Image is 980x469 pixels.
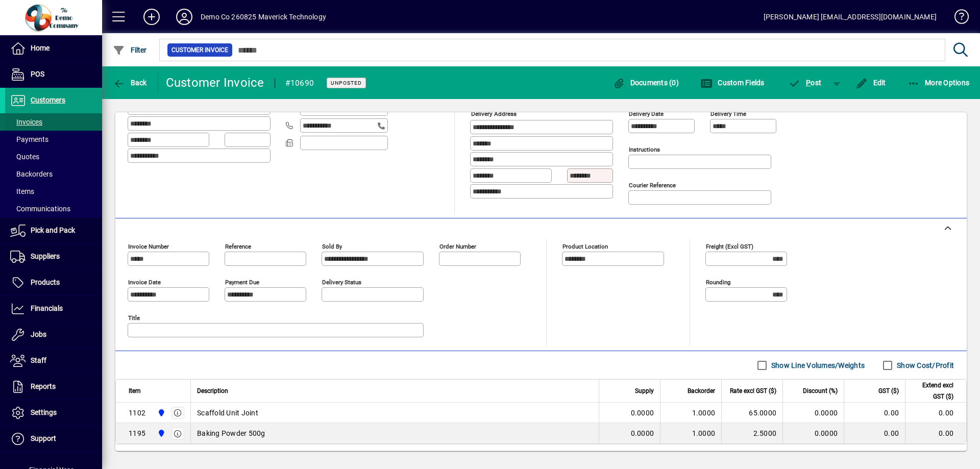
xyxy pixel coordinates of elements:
[201,9,326,25] div: Demo Co 260825 Maverick Technology
[599,100,616,116] a: View on map
[31,252,60,260] span: Suppliers
[135,8,168,26] button: Add
[10,118,42,126] span: Invoices
[10,187,34,195] span: Items
[129,408,145,418] div: 1102
[710,110,746,117] mat-label: Delivery time
[806,79,811,87] span: P
[31,330,46,338] span: Jobs
[5,165,102,183] a: Backorders
[610,73,681,92] button: Documents (0)
[629,182,676,189] mat-label: Courier Reference
[612,79,679,87] span: Documents (0)
[844,403,905,423] td: 0.00
[31,44,50,52] span: Home
[166,75,264,91] div: Customer Invoice
[878,385,899,397] span: GST ($)
[31,96,65,104] span: Customers
[5,218,102,243] a: Pick and Pack
[905,73,972,92] button: More Options
[128,279,161,286] mat-label: Invoice date
[155,407,166,418] span: Auckland
[129,428,145,438] div: 1195
[728,408,776,418] div: 65.0000
[31,70,44,78] span: POS
[908,79,970,87] span: More Options
[5,322,102,348] a: Jobs
[439,243,476,250] mat-label: Order number
[10,205,70,213] span: Communications
[5,270,102,295] a: Products
[853,73,889,92] button: Edit
[782,403,844,423] td: 0.0000
[912,380,953,402] span: Extend excl GST ($)
[5,400,102,426] a: Settings
[698,73,767,92] button: Custom Fields
[113,79,147,87] span: Back
[728,428,776,438] div: 2.5000
[5,113,102,131] a: Invoices
[171,45,228,55] span: Customer Invoice
[629,110,664,117] mat-label: Delivery date
[692,408,716,418] span: 1.0000
[102,73,158,92] app-page-header-button: Back
[31,278,60,286] span: Products
[331,80,362,86] span: Unposted
[700,79,765,87] span: Custom Fields
[5,36,102,61] a: Home
[905,423,966,443] td: 0.00
[631,408,654,418] span: 0.0000
[5,296,102,322] a: Financials
[225,279,259,286] mat-label: Payment due
[155,428,166,439] span: Auckland
[905,403,966,423] td: 0.00
[31,408,57,416] span: Settings
[197,428,265,438] span: Baking Powder 500g
[783,73,827,92] button: Post
[322,279,361,286] mat-label: Delivery status
[844,423,905,443] td: 0.00
[168,8,201,26] button: Profile
[764,9,937,25] div: [PERSON_NAME] [EMAIL_ADDRESS][DOMAIN_NAME]
[803,385,838,397] span: Discount (%)
[110,41,150,59] button: Filter
[31,434,56,442] span: Support
[947,2,967,35] a: Knowledge Base
[5,131,102,148] a: Payments
[31,226,75,234] span: Pick and Pack
[225,243,251,250] mat-label: Reference
[562,243,608,250] mat-label: Product location
[789,79,822,87] span: ost
[197,408,258,418] span: Scaffold Unit Joint
[635,385,654,397] span: Supply
[895,360,954,371] label: Show Cost/Profit
[688,385,715,397] span: Backorder
[5,426,102,452] a: Support
[5,348,102,374] a: Staff
[692,428,716,438] span: 1.0000
[706,243,753,250] mat-label: Freight (excl GST)
[31,356,46,364] span: Staff
[113,46,147,54] span: Filter
[31,304,63,312] span: Financials
[10,170,53,178] span: Backorders
[629,146,660,153] mat-label: Instructions
[10,135,48,143] span: Payments
[10,153,39,161] span: Quotes
[855,79,886,87] span: Edit
[730,385,776,397] span: Rate excl GST ($)
[285,75,314,91] div: #10690
[5,374,102,400] a: Reports
[129,385,141,397] span: Item
[5,62,102,87] a: POS
[128,314,140,322] mat-label: Title
[782,423,844,443] td: 0.0000
[128,243,169,250] mat-label: Invoice number
[5,200,102,217] a: Communications
[197,385,228,397] span: Description
[769,360,865,371] label: Show Line Volumes/Weights
[5,244,102,269] a: Suppliers
[322,243,342,250] mat-label: Sold by
[31,382,56,390] span: Reports
[5,183,102,200] a: Items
